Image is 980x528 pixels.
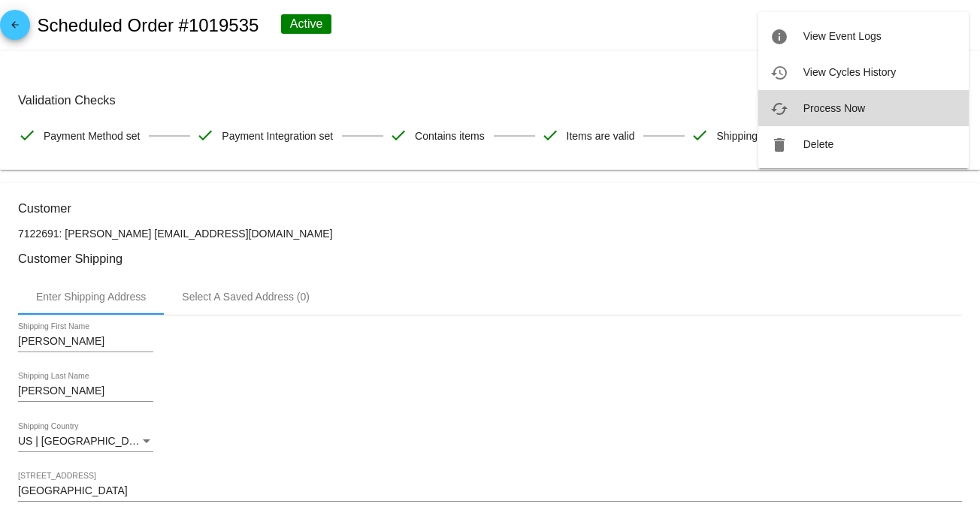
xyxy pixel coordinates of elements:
mat-icon: cached [770,100,788,118]
span: Delete [803,138,833,150]
mat-icon: info [770,28,788,46]
span: View Cycles History [803,66,896,78]
span: Process Now [803,102,865,114]
mat-icon: delete [770,136,788,154]
mat-icon: history [770,64,788,82]
span: View Event Logs [803,30,882,42]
